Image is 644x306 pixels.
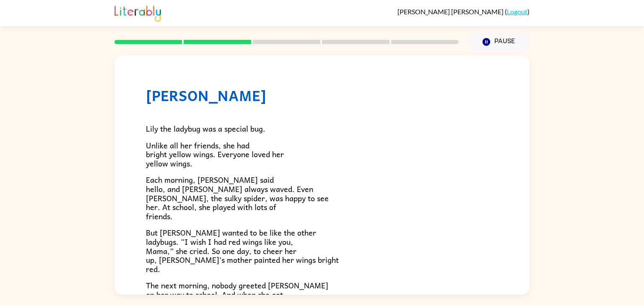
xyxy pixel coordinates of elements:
[397,8,505,16] span: [PERSON_NAME] [PERSON_NAME]
[507,8,527,16] a: Logout
[146,87,498,104] h1: [PERSON_NAME]
[146,122,265,135] span: Lily the ladybug was a special bug.
[146,226,339,275] span: But [PERSON_NAME] wanted to be like the other ladybugs. “I wish I had red wings like you, Mama,” ...
[146,139,284,169] span: Unlike all her friends, she had bright yellow wings. Everyone loved her yellow wings.
[114,3,161,22] img: Literably
[469,32,530,52] button: Pause
[146,174,329,222] span: Each morning, [PERSON_NAME] said hello, and [PERSON_NAME] always waved. Even [PERSON_NAME], the s...
[397,8,530,16] div: ( )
